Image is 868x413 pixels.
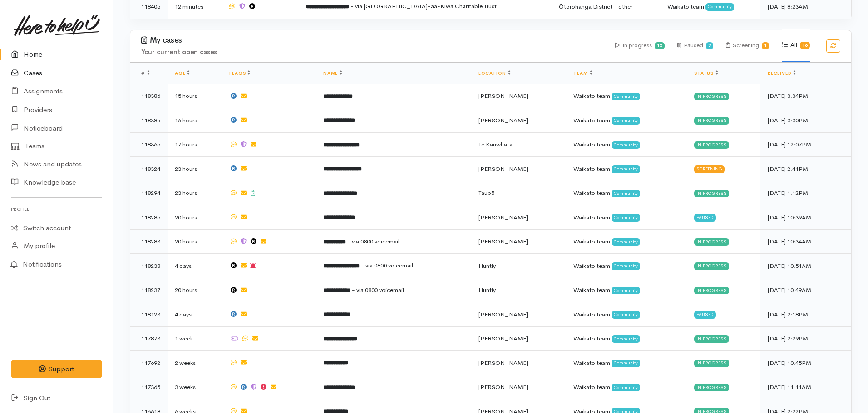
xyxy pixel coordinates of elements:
[760,132,851,157] td: [DATE] 12:07PM
[612,384,640,391] span: Community
[760,254,851,278] td: [DATE] 10:51AM
[566,84,687,108] td: Waikato team
[168,278,222,302] td: 20 hours
[612,190,640,197] span: Community
[768,70,796,76] a: Received
[802,42,808,48] b: 16
[478,92,528,100] span: [PERSON_NAME]
[478,117,528,124] span: [PERSON_NAME]
[168,375,222,399] td: 3 weeks
[657,43,662,49] b: 13
[612,238,640,246] span: Community
[573,70,592,76] a: Team
[782,29,810,62] div: All
[478,214,528,221] span: [PERSON_NAME]
[11,203,102,215] h6: Profile
[694,287,729,294] div: In progress
[760,229,851,254] td: [DATE] 10:34AM
[323,70,342,76] a: Name
[130,229,168,254] td: 118283
[130,84,168,108] td: 118386
[141,70,150,76] span: #
[478,262,496,270] span: Huntly
[612,360,640,367] span: Community
[760,84,851,108] td: [DATE] 3:34PM
[478,238,528,245] span: [PERSON_NAME]
[347,238,399,245] span: - via 0800 voicemail
[566,254,687,278] td: Waikato team
[566,108,687,133] td: Waikato team
[478,286,496,294] span: Huntly
[612,141,640,149] span: Community
[130,157,168,181] td: 118324
[130,326,168,351] td: 117873
[141,36,604,45] h3: My cases
[566,205,687,230] td: Waikato team
[566,351,687,375] td: Waikato team
[168,108,222,133] td: 16 hours
[760,157,851,181] td: [DATE] 2:41PM
[559,3,632,10] span: Ōtorohanga District - other
[694,117,729,124] div: In progress
[694,384,729,391] div: In progress
[708,43,711,49] b: 2
[168,181,222,205] td: 23 hours
[175,70,190,76] a: Age
[352,286,404,294] span: - via 0800 voicemail
[694,190,729,197] div: In progress
[694,165,725,173] div: Screening
[760,205,851,230] td: [DATE] 10:39AM
[612,117,640,124] span: Community
[726,29,769,62] div: Screening
[130,132,168,157] td: 118365
[612,214,640,221] span: Community
[361,262,413,269] span: - via 0800 voicemail
[130,205,168,230] td: 118285
[612,335,640,343] span: Community
[760,278,851,302] td: [DATE] 10:49AM
[168,205,222,230] td: 20 hours
[566,375,687,399] td: Waikato team
[612,165,640,173] span: Community
[130,302,168,327] td: 118123
[566,229,687,254] td: Waikato team
[760,326,851,351] td: [DATE] 2:29PM
[168,254,222,278] td: 4 days
[478,311,528,318] span: [PERSON_NAME]
[705,3,734,10] span: Community
[168,229,222,254] td: 20 hours
[478,70,511,76] a: Location
[760,108,851,133] td: [DATE] 3:30PM
[130,278,168,302] td: 118237
[478,165,528,173] span: [PERSON_NAME]
[760,302,851,327] td: [DATE] 2:18PM
[694,262,729,270] div: In progress
[694,238,729,246] div: In progress
[478,189,495,197] span: Taupō
[612,311,640,318] span: Community
[566,302,687,327] td: Waikato team
[478,335,528,342] span: [PERSON_NAME]
[566,278,687,302] td: Waikato team
[168,157,222,181] td: 23 hours
[694,335,729,343] div: In progress
[130,351,168,375] td: 117692
[478,359,528,367] span: [PERSON_NAME]
[566,132,687,157] td: Waikato team
[130,181,168,205] td: 118294
[11,360,102,379] button: Support
[566,181,687,205] td: Waikato team
[168,302,222,327] td: 4 days
[615,29,665,62] div: In progress
[760,375,851,399] td: [DATE] 11:11AM
[694,214,716,221] div: Paused
[612,93,640,100] span: Community
[566,157,687,181] td: Waikato team
[168,351,222,375] td: 2 weeks
[760,181,851,205] td: [DATE] 1:12PM
[168,326,222,351] td: 1 week
[141,49,604,56] h4: Your current open cases
[168,84,222,108] td: 15 hours
[566,326,687,351] td: Waikato team
[130,254,168,278] td: 118238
